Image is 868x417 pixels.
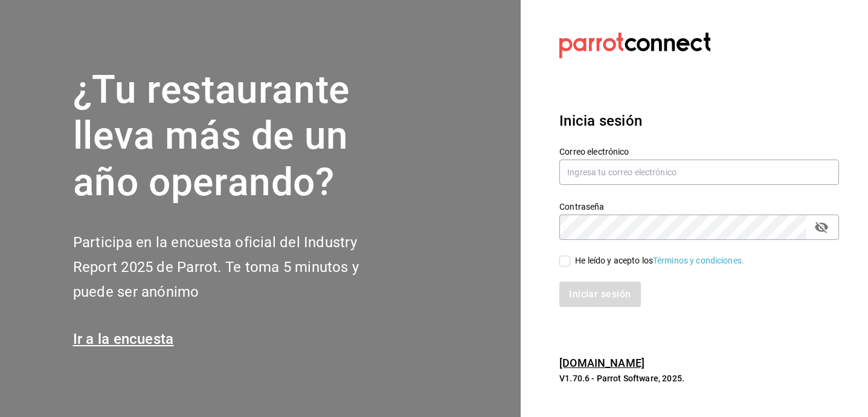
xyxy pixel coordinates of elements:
[559,147,839,155] label: Correo electrónico
[73,230,399,304] h2: Participa en la encuesta oficial del Industry Report 2025 de Parrot. Te toma 5 minutos y puede se...
[559,202,839,210] label: Contraseña
[559,160,839,185] input: Ingresa tu correo electrónico
[559,372,839,384] p: V1.70.6 - Parrot Software, 2025.
[73,67,399,206] h1: ¿Tu restaurante lleva más de un año operando?
[73,331,174,347] a: Ir a la encuesta
[575,254,744,267] div: He leído y acepto los
[559,110,839,132] h3: Inicia sesión
[559,357,645,369] a: [DOMAIN_NAME]
[653,256,744,265] a: Términos y condiciones.
[811,217,832,238] button: passwordField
